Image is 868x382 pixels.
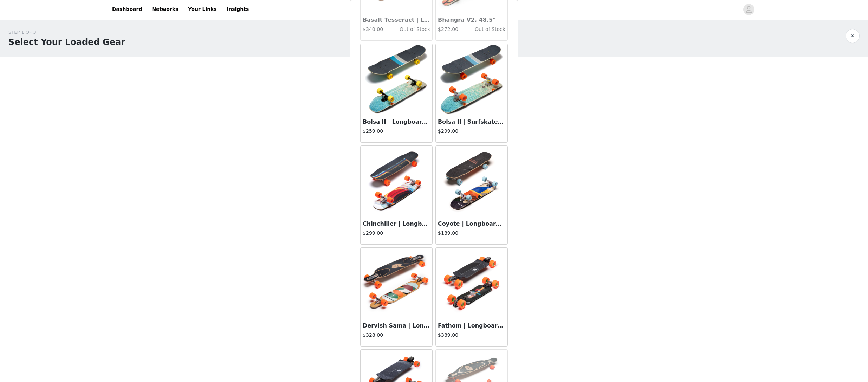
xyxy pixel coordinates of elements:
div: avatar [745,4,752,15]
h1: Select Your Loaded Gear [8,36,125,48]
img: Bolsa II | Longboard Complete [361,44,432,114]
h3: Bolsa II | Longboard Complete [363,118,430,126]
h4: $259.00 [363,128,430,135]
img: Dervish Sama | Longboard Complete [361,248,432,318]
h4: $272.00 [438,26,460,33]
h4: $328.00 [363,331,430,339]
h4: $299.00 [438,128,505,135]
img: Fathom | Longboard Complete [436,248,507,318]
h4: $299.00 [363,229,430,237]
img: Coyote | Longboard Complete [436,146,507,216]
div: STEP 1 OF 3 [8,29,125,36]
h3: Basalt Tesseract | Longboard Complete [363,16,430,24]
a: Dashboard [108,1,146,17]
h3: Fathom | Longboard Complete [438,322,505,330]
h4: $340.00 [363,26,385,33]
img: Bolsa II | Surfskate Edition [436,44,507,114]
h4: Out of Stock [460,26,505,33]
a: Insights [222,1,253,17]
h3: Dervish Sama | Longboard Complete [363,322,430,330]
h4: Out of Stock [385,26,430,33]
img: Chinchiller | Longboard Complete [361,146,432,216]
a: Networks [148,1,182,17]
h3: Chinchiller | Longboard Complete [363,220,430,228]
a: Your Links [184,1,221,17]
h4: $389.00 [438,331,505,339]
h3: Bolsa II | Surfskate Edition [438,118,505,126]
h4: $189.00 [438,229,505,237]
h3: Coyote | Longboard Complete [438,220,505,228]
h3: Bhangra V2, 48.5" [438,16,505,24]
